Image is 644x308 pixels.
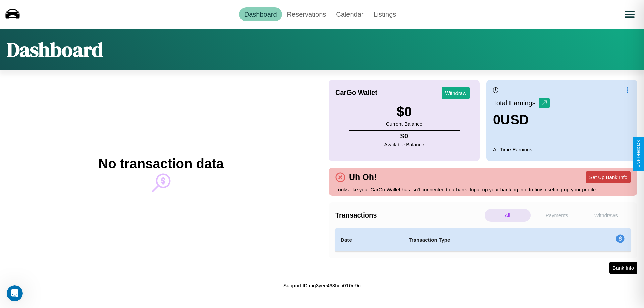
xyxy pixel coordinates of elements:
[341,236,398,244] h4: Date
[583,209,629,222] p: Withdraws
[335,89,377,97] h4: CarGo Wallet
[386,104,422,119] h3: $ 0
[283,281,361,290] p: Support ID: mg3yee468hcb010rr9u
[345,172,380,182] h4: Uh Oh!
[485,209,531,222] p: All
[386,119,422,128] p: Current Balance
[534,209,580,222] p: Payments
[636,140,641,168] div: Give Feedback
[7,285,23,301] iframe: Intercom live chat
[609,262,637,274] button: Bank Info
[368,7,401,21] a: Listings
[335,211,483,219] h4: Transactions
[331,7,368,21] a: Calendar
[586,171,631,183] button: Set Up Bank Info
[98,156,223,171] h2: No transaction data
[239,7,282,21] a: Dashboard
[493,97,539,109] p: Total Earnings
[493,145,631,154] p: All Time Earnings
[335,228,631,252] table: simple table
[282,7,331,21] a: Reservations
[384,140,424,149] p: Available Balance
[384,132,424,140] h4: $ 0
[7,36,103,63] h1: Dashboard
[493,112,550,127] h3: 0 USD
[620,5,639,24] button: Open menu
[335,185,631,194] p: Looks like your CarGo Wallet has isn't connected to a bank. Input up your banking info to finish ...
[442,87,470,99] button: Withdraw
[409,236,561,244] h4: Transaction Type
